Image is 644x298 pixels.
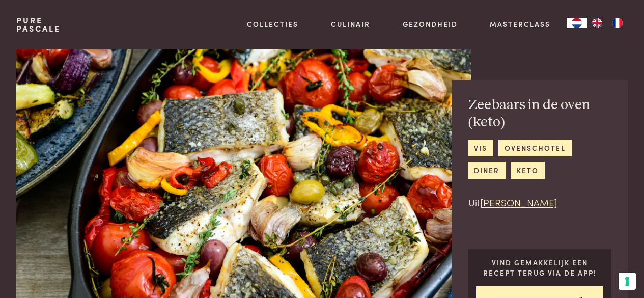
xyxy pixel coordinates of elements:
a: Collecties [247,19,298,30]
p: Uit [468,195,612,210]
a: EN [587,18,607,28]
a: Gezondheid [403,19,458,30]
button: Uw voorkeuren voor toestemming voor trackingtechnologieën [619,273,636,290]
a: keto [511,162,544,179]
aside: Language selected: Nederlands [567,18,628,28]
a: NL [567,18,587,28]
a: Masterclass [490,19,550,30]
h2: Zeebaars in de oven (keto) [468,96,612,131]
p: Vind gemakkelijk een recept terug via de app! [476,257,603,278]
a: [PERSON_NAME] [480,195,557,209]
a: FR [607,18,628,28]
div: Language [567,18,587,28]
a: PurePascale [16,16,61,33]
a: diner [468,162,506,179]
a: Culinair [331,19,370,30]
ul: Language list [587,18,628,28]
a: ovenschotel [498,140,571,156]
a: vis [468,140,493,156]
